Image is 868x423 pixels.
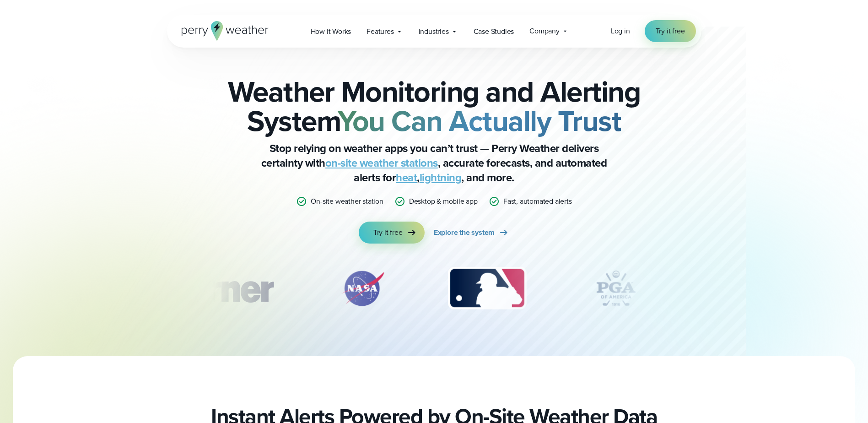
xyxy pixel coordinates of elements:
[331,266,395,311] img: NASA.svg
[331,266,395,311] div: 2 of 12
[213,77,656,136] h2: Weather Monitoring and Alerting System
[439,266,535,311] img: MLB.svg
[419,26,449,37] span: Industries
[311,26,351,37] span: How it Works
[338,99,621,142] strong: You Can Actually Trust
[420,169,462,186] a: lightning
[474,26,514,37] span: Case Studies
[409,196,478,207] p: Desktop & mobile app
[611,26,630,37] a: Log in
[434,222,509,244] a: Explore the system
[156,266,286,311] img: Turner-Construction_1.svg
[503,196,572,207] p: Fast, automated alerts
[325,155,438,171] a: on-site weather stations
[359,222,425,244] a: Try it free
[311,196,383,207] p: On-site weather station
[367,26,394,37] span: Features
[213,266,656,316] div: slideshow
[251,141,617,185] p: Stop relying on weather apps you can’t trust — Perry Weather delivers certainty with , accurate f...
[579,266,652,311] img: PGA.svg
[156,266,286,311] div: 1 of 12
[303,22,359,41] a: How it Works
[434,227,495,238] span: Explore the system
[373,227,403,238] span: Try it free
[656,26,685,37] span: Try it free
[579,266,652,311] div: 4 of 12
[466,22,522,41] a: Case Studies
[396,169,417,186] a: heat
[439,266,535,311] div: 3 of 12
[645,20,696,42] a: Try it free
[529,26,560,37] span: Company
